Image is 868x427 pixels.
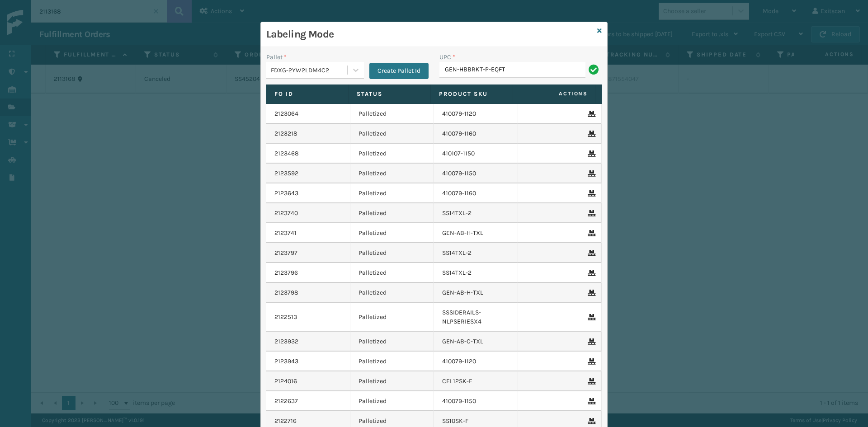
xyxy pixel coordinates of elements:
a: 2123798 [274,288,298,297]
td: GEN-AB-H-TXL [434,223,518,243]
a: 2123643 [274,189,298,198]
td: Palletized [350,144,434,164]
td: Palletized [350,263,434,283]
td: SSSIDERAILS-NLPSERIESX4 [434,303,518,332]
a: 2123943 [274,357,298,366]
a: 2123218 [274,129,297,138]
h3: Labeling Mode [266,28,594,41]
td: Palletized [350,391,434,411]
label: Product SKU [439,90,505,98]
td: GEN-AB-C-TXL [434,332,518,352]
a: 2123064 [274,109,298,118]
i: Remove From Pallet [588,398,593,404]
i: Remove From Pallet [588,230,593,236]
td: GEN-AB-H-TXL [434,283,518,303]
i: Remove From Pallet [588,150,593,157]
button: Create Pallet Id [369,63,429,79]
i: Remove From Pallet [588,210,593,216]
i: Remove From Pallet [588,111,593,117]
td: 410079-1120 [434,352,518,371]
a: 2123740 [274,209,298,218]
a: 2123932 [274,337,298,346]
td: Palletized [350,164,434,183]
i: Remove From Pallet [588,250,593,256]
td: SS14TXL-2 [434,263,518,283]
td: Palletized [350,332,434,352]
i: Remove From Pallet [588,170,593,177]
i: Remove From Pallet [588,290,593,296]
td: 410079-1150 [434,391,518,411]
i: Remove From Pallet [588,131,593,137]
i: Remove From Pallet [588,338,593,345]
i: Remove From Pallet [588,358,593,365]
td: SS14TXL-2 [434,243,518,263]
label: Fo Id [274,90,340,98]
td: 410079-1120 [434,104,518,124]
label: Pallet [266,52,287,62]
td: 410079-1160 [434,183,518,203]
a: 2122716 [274,417,297,426]
a: 2124016 [274,377,297,386]
label: UPC [439,52,455,62]
a: 2122637 [274,397,298,406]
td: 410107-1150 [434,144,518,164]
i: Remove From Pallet [588,378,593,385]
a: 2122513 [274,313,297,322]
label: Status [357,90,422,98]
td: Palletized [350,303,434,332]
td: 410079-1160 [434,124,518,144]
i: Remove From Pallet [588,190,593,197]
td: Palletized [350,124,434,144]
td: Palletized [350,223,434,243]
td: 410079-1150 [434,164,518,183]
a: 2123592 [274,169,298,178]
a: 2123468 [274,149,299,158]
td: CEL12SK-F [434,371,518,391]
td: SS14TXL-2 [434,203,518,223]
td: Palletized [350,371,434,391]
i: Remove From Pallet [588,270,593,276]
td: Palletized [350,352,434,371]
td: Palletized [350,243,434,263]
td: Palletized [350,104,434,124]
td: Palletized [350,283,434,303]
span: Actions [516,86,593,101]
i: Remove From Pallet [588,418,593,424]
i: Remove From Pallet [588,314,593,320]
td: Palletized [350,203,434,223]
a: 2123741 [274,229,297,238]
div: FDXG-2YW2LDM4C2 [271,66,348,75]
a: 2123797 [274,249,297,258]
a: 2123796 [274,268,298,277]
td: Palletized [350,183,434,203]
